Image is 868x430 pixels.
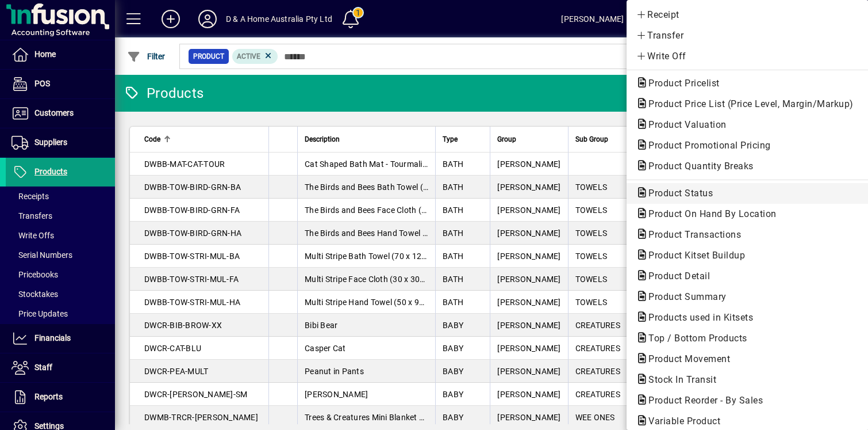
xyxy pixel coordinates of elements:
[636,140,777,151] span: Product Promotional Pricing
[636,271,716,281] span: Product Detail
[636,78,725,89] span: Product Pricelist
[636,98,859,109] span: Product Price List (Price Level, Margin/Markup)
[636,374,722,385] span: Stock In Transit
[636,312,759,323] span: Products used in Kitsets
[636,161,759,172] span: Product Quantity Breaks
[636,8,859,22] span: Receipt
[636,395,769,406] span: Product Reorder - By Sales
[636,291,732,302] span: Product Summary
[636,29,859,43] span: Transfer
[636,333,753,344] span: Top / Bottom Products
[636,250,751,261] span: Product Kitset Buildup
[636,229,747,240] span: Product Transactions
[636,50,859,63] span: Write Off
[636,119,732,130] span: Product Valuation
[636,188,719,199] span: Product Status
[636,353,736,364] span: Product Movement
[636,208,782,219] span: Product On Hand By Location
[636,416,726,427] span: Variable Product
